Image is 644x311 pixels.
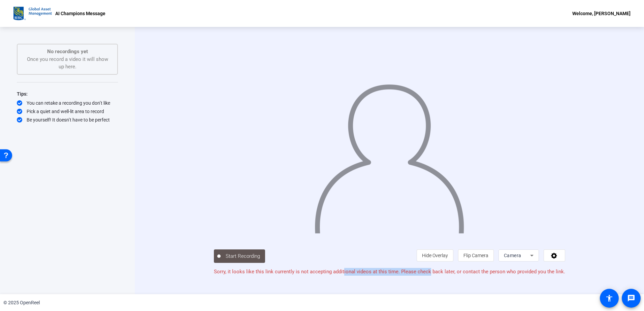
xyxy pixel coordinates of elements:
div: Welcome, [PERSON_NAME] [572,9,631,18]
button: Flip Camera [458,249,494,262]
div: Once you record a video it will show up here. [24,48,110,71]
div: Tips: [17,90,118,98]
div: Be yourself! It doesn’t have to be perfect [17,116,118,123]
div: Pick a quiet and well-lit area to record [17,108,118,115]
p: No recordings yet [24,48,110,56]
mat-icon: accessibility [605,294,613,302]
span: Flip Camera [463,253,488,258]
span: Start Recording [221,252,265,260]
button: Hide Overlay [417,249,453,262]
img: OpenReel logo [13,7,52,20]
div: You can retake a recording you don’t like [17,100,118,106]
span: Hide Overlay [422,253,448,258]
span: Camera [504,253,521,258]
button: Start Recording [214,249,265,263]
div: © 2025 OpenReel [3,299,40,306]
mat-icon: message [627,294,635,302]
p: Sorry, it looks like this link currently is not accepting additional videos at this time. Please ... [214,268,565,276]
img: overlay [313,75,465,233]
p: AI Champions Message [55,9,105,18]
